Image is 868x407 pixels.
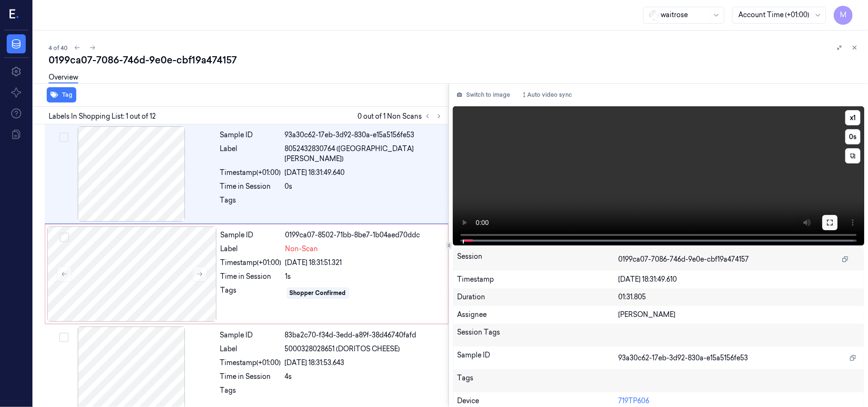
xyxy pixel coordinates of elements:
[286,244,318,254] span: Non-Scan
[286,258,442,268] div: [DATE] 18:31:51.321
[220,168,281,178] div: Timestamp (+01:00)
[285,182,443,192] div: 0s
[220,344,281,354] div: Label
[220,130,281,140] div: Sample ID
[285,358,443,368] div: [DATE] 18:31:53.643
[220,182,281,192] div: Time in Session
[457,350,618,366] div: Sample ID
[285,372,443,382] div: 4s
[285,130,443,140] div: 93a30c62-17eb-3d92-830a-e15a5156fe53
[60,233,69,242] button: Select row
[457,310,618,320] div: Assignee
[518,87,576,102] button: Auto video sync
[220,195,281,211] div: Tags
[221,230,282,240] div: Sample ID
[286,230,442,240] div: 0199ca07-8502-71bb-8be7-1b04aed70ddc
[285,168,443,178] div: [DATE] 18:31:49.640
[453,87,514,102] button: Switch to image
[290,289,346,297] div: Shopper Confirmed
[618,353,748,363] span: 93a30c62-17eb-3d92-830a-e15a5156fe53
[221,258,282,268] div: Timestamp (+01:00)
[49,72,78,83] a: Overview
[457,373,618,388] div: Tags
[285,144,443,164] span: 8052432830764 ([GEOGRAPHIC_DATA][PERSON_NAME])
[618,254,749,265] span: 0199ca07-7086-746d-9e0e-cbf19a474157
[59,132,69,142] button: Select row
[220,144,281,164] div: Label
[618,396,860,406] div: 719TP606
[221,285,282,301] div: Tags
[49,53,860,67] div: 0199ca07-7086-746d-9e0e-cbf19a474157
[357,111,445,122] span: 0 out of 1 Non Scans
[220,330,281,340] div: Sample ID
[834,6,853,25] button: M
[457,252,618,267] div: Session
[618,310,860,320] div: [PERSON_NAME]
[220,358,281,368] div: Timestamp (+01:00)
[285,330,443,340] div: 83ba2c70-f34d-3edd-a89f-38d46740fafd
[221,244,282,254] div: Label
[457,292,618,302] div: Duration
[618,275,860,285] div: [DATE] 18:31:49.610
[49,44,68,52] span: 4 of 40
[457,275,618,285] div: Timestamp
[845,110,860,125] button: x1
[47,87,76,102] button: Tag
[286,272,442,282] div: 1s
[220,386,281,401] div: Tags
[618,292,860,302] div: 01:31.805
[457,396,618,406] div: Device
[49,112,156,122] span: Labels In Shopping List: 1 out of 12
[457,327,618,343] div: Session Tags
[845,129,860,144] button: 0s
[285,344,400,354] span: 5000328028651 (DORITOS CHEESE)
[221,272,282,282] div: Time in Session
[220,372,281,382] div: Time in Session
[59,333,69,342] button: Select row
